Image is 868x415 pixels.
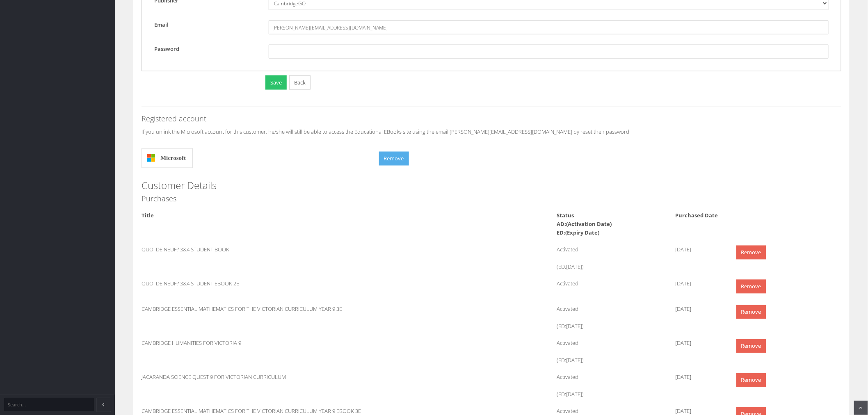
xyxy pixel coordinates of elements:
[551,373,669,399] div: Activated (ED:[DATE])
[160,148,186,168] span: Microsoft
[135,280,432,288] div: QUOI DE NEUF? 3&4 STUDENT EBOOK 2E
[379,152,409,166] button: Remove
[551,280,669,297] div: Activated
[736,339,766,353] a: Remove
[669,280,729,288] div: [DATE]
[669,339,729,348] div: [DATE]
[142,115,841,123] h4: Registered account
[669,305,729,314] div: [DATE]
[289,75,311,90] a: Back
[135,246,432,254] div: QUOI DE NEUF? 3&4 STUDENT BOOK
[736,280,766,294] a: Remove
[148,45,263,53] label: Password
[142,180,841,191] h3: Customer Details
[736,305,766,319] a: Remove
[142,127,841,136] p: If you unlink the Microsoft account for this customer, he/she will still be able to access the Ed...
[736,373,766,388] a: Remove
[551,305,669,331] div: Activated (ED:[DATE])
[265,75,287,90] button: Save
[148,21,263,29] label: Email
[551,246,669,271] div: Activated (ED:[DATE])
[142,195,841,203] h4: Purchases
[551,339,669,365] div: Activated (ED:[DATE])
[135,212,432,220] div: Title
[669,212,729,220] div: Purchased Date
[4,398,94,411] input: Search...
[669,373,729,382] div: [DATE]
[135,339,432,348] div: CAMBRIDGE HUMANITIES FOR VICTORIA 9
[669,246,729,254] div: [DATE]
[135,373,432,382] div: JACARANDA SCIENCE QUEST 9 FOR VICTORIAN CURRICULUM
[736,246,766,260] a: Remove
[135,305,432,314] div: CAMBRIDGE ESSENTIAL MATHEMATICS FOR THE VICTORIAN CURRICULUM YEAR 9 3E
[551,212,669,237] div: Status AD:(Activation Date) ED:(Expiry Date)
